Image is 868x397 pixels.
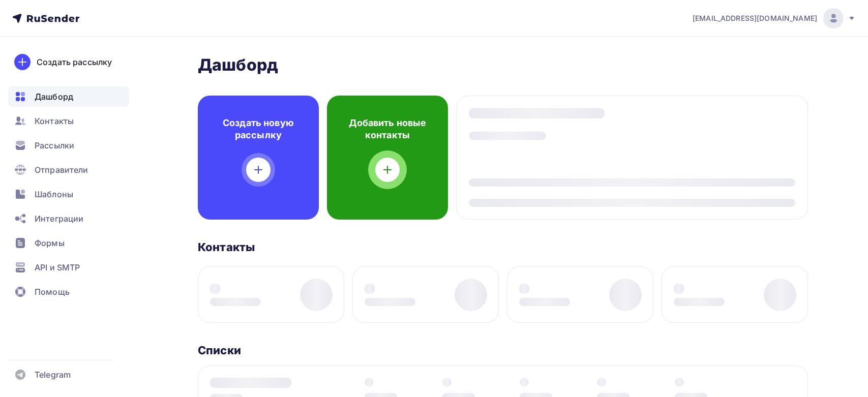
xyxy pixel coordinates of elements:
[214,117,303,141] h4: Создать новую рассылку
[35,237,65,249] span: Формы
[35,212,83,225] span: Интеграции
[35,188,73,200] span: Шаблоны
[8,233,129,253] a: Формы
[8,86,129,107] a: Дашборд
[198,343,241,357] h3: Списки
[8,160,129,180] a: Отправители
[8,135,129,156] a: Рассылки
[35,115,74,127] span: Контакты
[343,117,432,141] h4: Добавить новые контакты
[35,139,74,151] span: Рассылки
[35,261,80,273] span: API и SMTP
[8,111,129,131] a: Контакты
[693,8,856,28] a: [EMAIL_ADDRESS][DOMAIN_NAME]
[198,55,808,75] h2: Дашборд
[35,90,73,103] span: Дашборд
[37,56,112,68] div: Создать рассылку
[35,164,88,176] span: Отправители
[35,286,70,298] span: Помощь
[8,184,129,204] a: Шаблоны
[693,13,817,23] span: [EMAIL_ADDRESS][DOMAIN_NAME]
[35,369,71,381] span: Telegram
[198,240,255,254] h3: Контакты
